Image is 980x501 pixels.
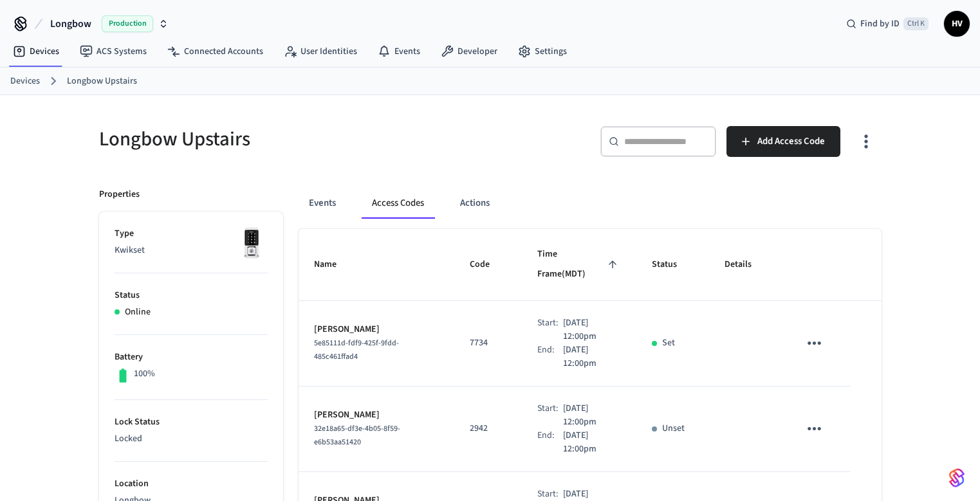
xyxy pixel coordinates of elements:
p: Lock Status [115,415,268,429]
h5: Longbow Upstairs [99,126,483,152]
p: Locked [115,432,268,446]
p: Set [662,336,675,350]
span: Status [652,255,694,275]
p: [DATE] 12:00pm [563,402,621,429]
p: Unset [662,422,685,435]
span: Longbow [50,16,91,32]
p: Location [115,477,268,491]
span: Name [314,255,353,275]
p: [PERSON_NAME] [314,323,439,336]
a: Devices [10,75,40,88]
p: Type [115,227,268,241]
p: Online [125,305,151,319]
p: [DATE] 12:00pm [563,429,621,456]
div: Start: [537,316,563,343]
a: ACS Systems [69,40,157,63]
a: Settings [508,40,577,63]
span: Production [102,15,153,32]
a: Longbow Upstairs [67,75,137,88]
p: [DATE] 12:00pm [563,316,621,343]
span: HV [945,12,968,35]
span: Find by ID [860,17,900,30]
button: Actions [450,188,500,219]
a: Events [367,40,430,63]
p: Battery [115,351,268,364]
a: Connected Accounts [157,40,273,63]
div: End: [537,429,563,456]
span: Add Access Code [757,133,825,150]
div: End: [537,343,563,370]
span: 5e85111d-fdf9-425f-9fdd-485c461ffad4 [314,338,399,362]
a: User Identities [273,40,367,63]
div: ant example [299,188,882,219]
p: 2942 [470,422,506,435]
span: Time Frame(MDT) [537,244,622,285]
button: Access Codes [362,188,434,219]
span: Ctrl K [903,17,929,30]
p: Kwikset [115,244,268,257]
p: [PERSON_NAME] [314,408,439,422]
span: Details [725,255,768,275]
p: Status [115,289,268,302]
button: HV [944,11,970,37]
img: Kwikset Halo Touchscreen Wifi Enabled Smart Lock, Polished Chrome, Front [236,227,268,259]
p: 7734 [470,336,506,350]
a: Developer [430,40,508,63]
button: Add Access Code [726,126,840,157]
img: SeamLogoGradient.69752ec5.svg [949,468,965,488]
div: Start: [537,402,563,429]
span: 32e18a65-df3e-4b05-8f59-e6b53aa51420 [314,423,400,448]
span: Code [470,255,506,275]
p: 100% [134,367,155,381]
p: Properties [99,188,140,201]
a: Devices [3,40,69,63]
div: Find by IDCtrl K [836,12,939,35]
button: Events [299,188,346,219]
p: [DATE] 12:00pm [563,343,621,370]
